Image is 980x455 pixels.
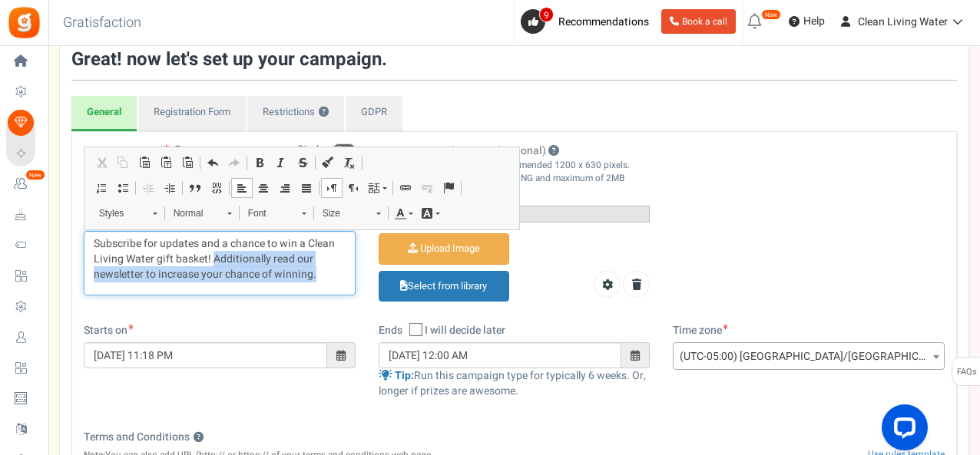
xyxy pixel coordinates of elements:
[71,50,957,70] h3: Great! now let's set up your campaign.
[539,7,554,22] span: 9
[298,143,329,156] span: Display
[800,14,825,29] span: Help
[137,178,159,198] a: Decrease Indent
[317,153,339,173] a: Copy Formatting (Ctrl+Shift+C)
[134,153,155,173] a: Paste (Ctrl+V)
[379,323,402,338] label: Ends
[496,143,546,159] span: (Optional)
[94,236,346,282] p: Subscribe for updates and a chance to win a Clean Living Water gift basket! Additionally read our...
[319,107,329,117] button: ?
[425,323,505,338] span: I will decide later
[416,178,438,198] a: Unlink
[274,178,296,198] a: Align Right
[84,143,183,167] label: Campaign name
[112,178,134,198] a: Insert/Remove Bulleted List
[223,153,245,173] a: Redo (Ctrl+Y)
[395,178,416,198] a: Link (Ctrl+K)
[247,96,344,131] a: Restrictions?
[240,203,294,223] span: Font
[783,9,831,34] a: Help
[292,153,313,173] a: Strikethrough
[661,9,736,34] a: Book a call
[761,9,781,20] em: New
[7,5,41,40] img: Gratisfaction
[379,368,651,399] p: Run this campaign type for typically 6 weeks. Or, longer if prizes are awesome.
[159,178,180,198] a: Increase Indent
[249,153,270,173] a: Bold (Ctrl+B)
[346,96,402,131] a: GDPR
[956,358,977,387] span: FAQs
[343,178,364,198] a: Text direction from right to left
[395,368,414,384] span: Tip:
[84,323,134,338] label: Starts on
[91,178,112,198] a: Insert/Remove Numbered List
[296,178,317,198] a: Justify
[91,203,145,223] span: Styles
[166,203,220,223] span: Normal
[177,153,198,173] a: Paste from Word
[270,153,292,173] a: Italic (Ctrl+I)
[558,14,649,30] span: Recommendations
[71,96,137,131] a: General
[112,153,134,173] a: Copy (Ctrl+C)
[321,178,343,198] a: Text direction from left to right
[253,178,274,198] a: Center
[417,203,444,223] a: Background Color
[91,153,112,173] a: Cut (Ctrl+X)
[84,231,356,295] div: Editor, competition_desc
[194,433,204,443] button: Terms and Conditions
[390,203,417,223] a: Text Color
[155,153,177,173] a: Paste as plain text (Ctrl+Shift+V)
[165,203,240,224] a: Normal
[438,178,459,198] a: Anchor
[202,153,223,173] a: Undo (Ctrl+Z)
[206,178,227,198] a: Create Div Container
[184,178,206,198] a: Block Quote
[379,143,559,159] label: Campaign header image
[673,342,945,370] span: (UTC-05:00) America/Chicago
[339,153,360,173] a: Remove Format
[521,9,655,34] a: 9 Recommendations
[548,143,559,159] span: This image will be displayed as header image for your campaign. Preview & change this image at an...
[6,171,41,197] a: New
[91,203,165,224] a: Styles
[314,203,389,224] a: Size
[138,96,246,131] a: Registration Form
[315,203,369,223] span: Size
[673,323,728,338] label: Time zone
[379,271,509,302] a: Select from library
[364,178,391,198] a: Set language
[231,178,253,198] a: Align Left
[84,430,204,445] label: Terms and Conditions
[25,170,45,180] em: New
[240,203,314,224] a: Font
[46,8,158,38] h3: Gratisfaction
[858,14,948,30] span: Clean Living Water
[674,343,944,371] span: (UTC-05:00) America/Chicago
